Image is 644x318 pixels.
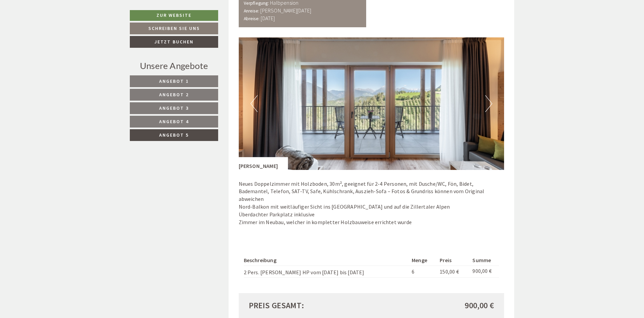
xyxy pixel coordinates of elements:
[159,118,189,125] span: Angebot 4
[260,7,311,14] b: [PERSON_NAME][DATE]
[465,300,494,311] span: 900,00 €
[409,255,437,266] th: Menge
[118,2,147,13] div: Montag
[485,95,492,112] button: Next
[159,78,189,84] span: Angebot 1
[130,10,218,21] a: Zur Website
[159,105,189,111] span: Angebot 3
[437,255,470,266] th: Preis
[239,180,504,226] p: Neues Doppelzimmer mit Holzboden, 30m², geeignet für 2-4 Personen, mit Dusche/WC, Fön, Bidet, Bad...
[239,157,288,170] div: [PERSON_NAME]
[244,255,409,266] th: Beschreibung
[440,268,459,275] span: 150,00 €
[159,132,189,138] span: Angebot 5
[10,119,168,124] small: 10:49
[130,60,218,72] div: Unsere Angebote
[244,8,260,14] small: Anreise:
[244,0,269,6] small: Verpflegung:
[261,15,275,22] b: [DATE]
[409,266,437,278] td: 6
[130,23,218,34] a: Schreiben Sie uns
[244,16,260,22] small: Abreise:
[251,95,258,112] button: Previous
[470,266,499,278] td: 900,00 €
[470,255,499,266] th: Summe
[239,37,504,170] img: image
[159,92,189,98] span: Angebot 2
[130,36,218,48] a: Jetzt buchen
[225,177,266,189] button: Senden
[244,266,409,278] td: 2 Pers. [PERSON_NAME] HP vom [DATE] bis [DATE]
[244,300,372,311] div: Preis gesamt:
